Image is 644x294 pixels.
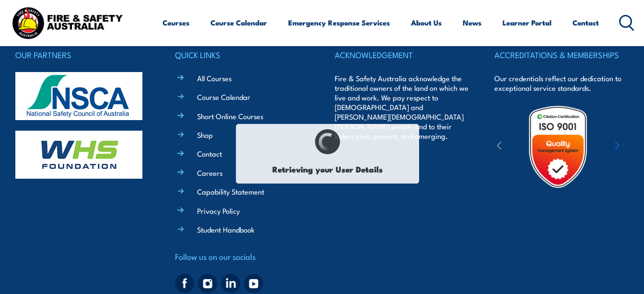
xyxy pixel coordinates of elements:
[288,11,390,34] a: Emergency Response Services
[503,11,551,34] a: Learner Portal
[197,224,255,234] a: Student Handbook
[573,11,599,34] a: Contact
[197,206,240,216] a: Privacy Policy
[241,159,414,178] h1: Retrieving your User Details
[494,48,629,61] h4: ACCREDITATIONS & MEMBERSHIPS
[163,11,189,34] a: Courses
[15,131,142,179] img: whs-logo-footer
[197,73,232,83] a: All Courses
[494,73,629,93] p: Our credentials reflect our dedication to exceptional service standards.
[15,48,150,61] h4: OUR PARTNERS
[197,130,213,140] a: Shop
[197,148,222,159] a: Contact
[335,73,469,141] p: Fire & Safety Australia acknowledge the traditional owners of the land on which we live and work....
[175,250,309,263] h4: Follow us on our socials
[463,11,481,34] a: News
[197,92,250,102] a: Course Calendar
[516,105,600,189] img: Untitled design (19)
[211,11,267,34] a: Course Calendar
[175,48,309,61] h4: QUICK LINKS
[197,168,222,178] a: Careers
[197,186,264,196] a: Capability Statement
[335,48,469,61] h4: ACKNOWLEDGEMENT
[15,72,142,120] img: nsca-logo-footer
[411,11,442,34] a: About Us
[197,111,263,121] a: Short Online Courses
